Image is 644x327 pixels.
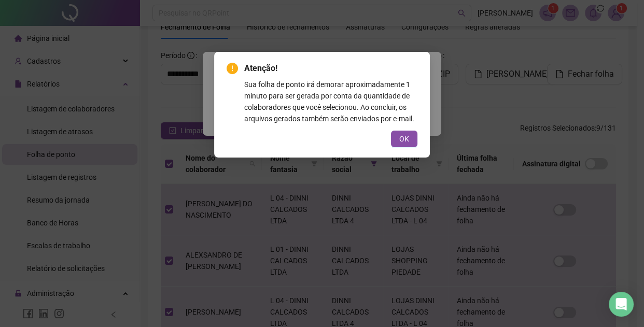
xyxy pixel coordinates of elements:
span: Atenção! [244,62,417,75]
span: OK [399,133,409,145]
button: OK [391,131,417,147]
span: exclamation-circle [227,63,238,74]
div: Open Intercom Messenger [609,292,634,317]
div: Sua folha de ponto irá demorar aproximadamente 1 minuto para ser gerada por conta da quantidade d... [244,79,417,124]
